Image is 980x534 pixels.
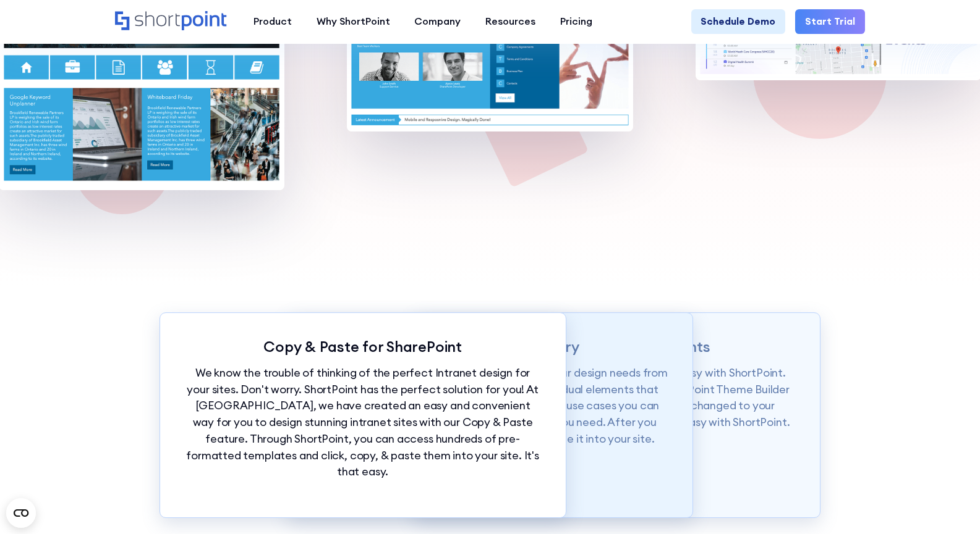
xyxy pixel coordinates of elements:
a: Pricing [548,9,605,34]
div: Why ShortPoint [317,14,390,29]
a: Schedule Demo [691,9,786,34]
a: Company [403,9,474,34]
a: Start Trial [795,9,865,34]
div: Pricing [560,14,592,29]
div: Resources [485,14,535,29]
iframe: Chat Widget [918,475,980,534]
button: Open CMP widget [6,498,36,528]
p: Copy & Paste for SharePoint [184,338,541,356]
a: Home [115,11,229,33]
p: We know the trouble of thinking of the perfect Intranet design for your sites. Don't worry. Short... [184,365,541,480]
a: Why ShortPoint [304,9,403,34]
a: Resources [473,9,548,34]
div: Company [414,14,461,29]
div: Product [254,14,292,29]
a: Product [241,9,304,34]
